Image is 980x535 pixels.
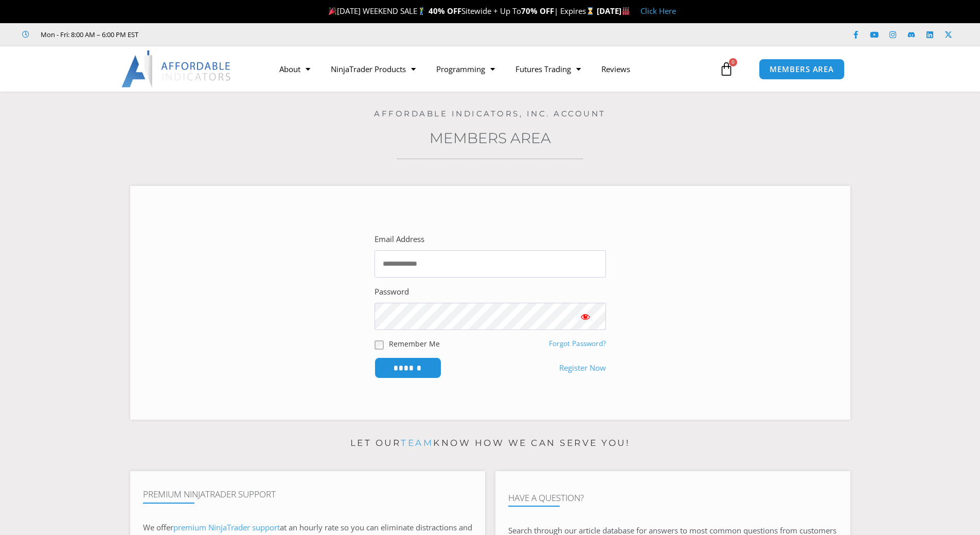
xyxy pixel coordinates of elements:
button: Show password [565,303,606,330]
a: premium NinjaTrader support [173,522,280,532]
p: Let our know how we can serve you! [130,435,850,452]
a: Register Now [559,361,606,375]
strong: 40% OFF [429,6,461,16]
img: 🎉 [329,7,336,15]
strong: [DATE] [597,6,630,16]
span: Mon - Fri: 8:00 AM – 6:00 PM EST [38,28,138,41]
img: 🏭 [622,7,630,15]
a: 0 [704,54,749,84]
a: Futures Trading [505,57,591,81]
a: Affordable Indicators, Inc. Account [374,109,606,118]
img: LogoAI | Affordable Indicators – NinjaTrader [121,50,232,88]
span: We offer [143,522,173,532]
img: 🏌️‍♂️ [418,7,425,15]
a: Click Here [640,6,676,16]
span: [DATE] WEEKEND SALE Sitewide + Up To | Expires [326,6,596,16]
a: Members Area [430,129,551,147]
label: Password [375,285,409,299]
label: Remember Me [389,338,440,349]
img: ⌛ [586,7,594,15]
a: NinjaTrader Products [320,57,426,81]
label: Email Address [375,232,424,247]
h4: Have A Question? [508,493,838,503]
a: MEMBERS AREA [759,59,845,80]
span: 0 [729,58,737,66]
a: team [401,438,433,448]
a: Reviews [591,57,640,81]
nav: Menu [269,57,717,81]
a: About [269,57,320,81]
iframe: Customer reviews powered by Trustpilot [153,29,307,40]
h4: Premium NinjaTrader Support [143,489,472,499]
a: Forgot Password? [549,339,606,348]
strong: 70% OFF [521,6,554,16]
a: Programming [426,57,505,81]
span: MEMBERS AREA [770,65,834,73]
